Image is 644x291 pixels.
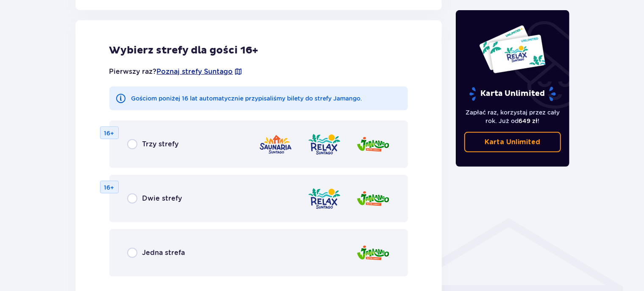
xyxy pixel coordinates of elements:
p: Gościom poniżej 16 lat automatycznie przypisaliśmy bilety do strefy Jamango. [131,94,362,103]
a: Poznaj strefy Suntago [157,67,233,76]
p: Karta Unlimited [468,87,557,101]
p: Karta Unlimited [485,137,540,147]
img: Jamango [356,187,390,211]
a: Karta Unlimited [464,132,561,152]
img: Relax [307,132,341,157]
span: Jedna strefa [142,248,185,257]
p: Zapłać raz, korzystaj przez cały rok. Już od ! [464,108,561,125]
span: 649 zł [519,118,538,124]
img: Saunaria [259,132,293,157]
span: Trzy strefy [142,140,179,149]
img: Jamango [356,241,390,265]
p: Pierwszy raz? [109,67,243,76]
img: Jamango [356,132,390,157]
h2: Wybierz strefy dla gości 16+ [109,44,408,57]
img: Relax [307,187,341,211]
img: Dwie karty całoroczne do Suntago z napisem 'UNLIMITED RELAX', na białym tle z tropikalnymi liśćmi... [479,25,546,74]
p: 16+ [104,183,114,192]
p: 16+ [104,129,114,137]
span: Dwie strefy [142,194,182,203]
